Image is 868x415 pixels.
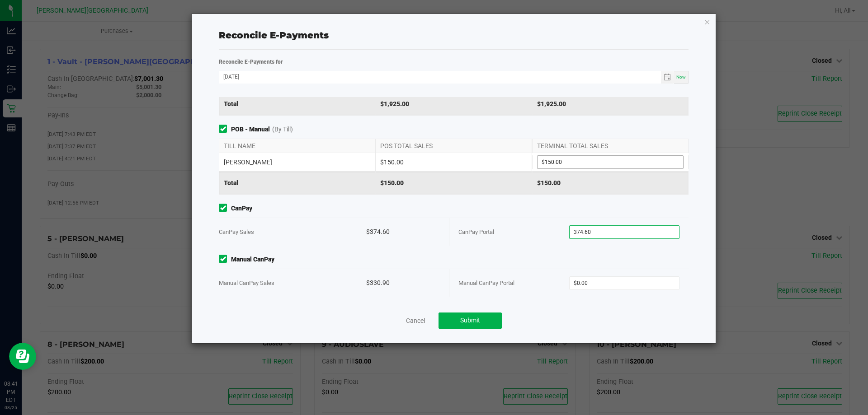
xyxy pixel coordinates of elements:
[219,172,375,194] div: Total
[219,153,375,171] div: [PERSON_NAME]
[532,139,689,153] div: TERMINAL TOTAL SALES
[375,93,532,115] div: $1,925.00
[231,125,270,134] strong: POB - Manual
[375,153,532,171] div: $150.00
[661,71,674,84] span: Toggle calendar
[219,255,231,264] form-toggle: Include in reconciliation
[231,255,274,264] strong: Manual CanPay
[532,93,689,115] div: $1,925.00
[458,280,514,286] span: Manual CanPay Portal
[219,125,231,134] form-toggle: Include in reconciliation
[231,204,252,213] strong: CanPay
[406,316,425,325] a: Cancel
[219,204,231,213] form-toggle: Include in reconciliation
[458,228,494,235] span: CanPay Portal
[460,317,480,324] span: Submit
[219,28,689,42] div: Reconcile E-Payments
[375,172,532,194] div: $150.00
[676,75,686,79] span: Now
[439,312,502,329] button: Submit
[532,172,689,194] div: $150.00
[219,93,375,115] div: Total
[219,71,661,82] input: Date
[9,343,36,370] iframe: Resource center
[219,139,375,153] div: TILL NAME
[366,218,440,246] div: $374.60
[219,228,254,235] span: CanPay Sales
[219,280,274,286] span: Manual CanPay Sales
[366,269,440,297] div: $330.90
[272,125,293,134] span: (By Till)
[375,139,532,153] div: POS TOTAL SALES
[219,59,283,65] strong: Reconcile E-Payments for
